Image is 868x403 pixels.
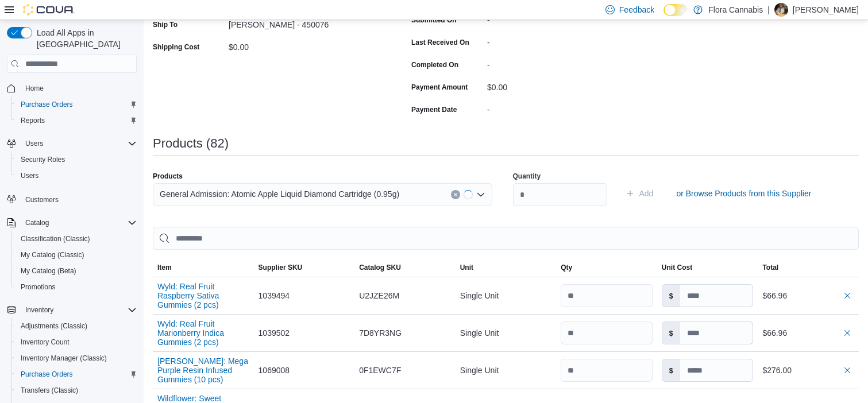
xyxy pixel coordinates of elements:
[229,38,383,52] div: $0.00
[11,168,141,184] button: Users
[160,187,399,201] span: General Admission: Atomic Apple Liquid Diamond Cartridge (0.95g)
[487,78,641,92] div: $0.00
[16,153,137,166] span: Security Roles
[21,370,73,379] span: Purchase Orders
[359,263,401,272] span: Catalog SKU
[259,326,290,340] span: 1039502
[16,280,60,294] a: Promotions
[762,263,778,272] span: Total
[451,190,460,199] button: Clear input
[11,152,141,168] button: Security Roles
[662,263,692,272] span: Unit Cost
[460,263,473,272] span: Unit
[16,98,137,111] span: Purchase Orders
[556,258,657,277] button: Qty
[16,232,95,246] a: Classification (Classic)
[2,80,141,96] button: Home
[16,319,92,333] a: Adjustments (Classic)
[21,250,84,259] span: My Catalog (Classic)
[456,258,557,277] button: Unit
[561,263,572,272] span: Qty
[16,383,137,397] span: Transfers (Classic)
[16,114,137,127] span: Reports
[157,356,249,384] button: [PERSON_NAME]: Mega Purple Resin Infused Gummies (10 pcs)
[359,289,399,303] span: U2JZE26M
[229,15,383,29] div: [PERSON_NAME] - 450076
[25,84,44,93] span: Home
[21,303,137,317] span: Inventory
[21,321,87,331] span: Adjustments (Classic)
[662,322,680,344] label: $
[21,282,56,292] span: Promotions
[16,383,83,397] a: Transfers (Classic)
[153,20,178,29] label: Ship To
[21,193,63,207] a: Customers
[16,153,70,166] a: Security Roles
[411,83,468,92] label: Payment Amount
[16,98,78,111] a: Purchase Orders
[153,42,199,52] label: Shipping Cost
[657,258,758,277] button: Unit Cost
[259,289,290,303] span: 1039494
[16,114,49,127] a: Reports
[11,247,141,263] button: My Catalog (Classic)
[23,4,75,15] img: Cova
[16,367,78,381] a: Purchase Orders
[16,335,74,349] a: Inventory Count
[157,319,249,347] button: Wyld: Real Fruit Marionberry Indica Gummies (2 pcs)
[153,258,254,277] button: Item
[16,169,43,183] a: Users
[25,305,53,315] span: Inventory
[16,319,137,333] span: Adjustments (Classic)
[619,4,654,15] span: Feedback
[676,188,811,199] span: or Browse Products from this Supplier
[11,279,141,295] button: Promotions
[21,137,137,150] span: Users
[663,16,664,17] span: Dark Mode
[411,15,457,25] label: Submitted On
[487,33,641,47] div: -
[359,363,401,377] span: 0F1EWC7F
[21,303,58,317] button: Inventory
[21,266,76,276] span: My Catalog (Beta)
[411,105,457,114] label: Payment Date
[32,27,137,50] span: Load All Apps in [GEOGRAPHIC_DATA]
[25,218,49,227] span: Catalog
[21,155,65,164] span: Security Roles
[662,359,680,381] label: $
[16,264,137,278] span: My Catalog (Beta)
[16,351,137,365] span: Inventory Manager (Classic)
[639,188,654,199] span: Add
[21,216,137,230] span: Catalog
[2,135,141,152] button: Users
[254,258,355,277] button: Supplier SKU
[259,363,290,377] span: 1069008
[21,354,107,363] span: Inventory Manager (Classic)
[662,285,680,307] label: $
[411,60,458,69] label: Completed On
[16,232,137,246] span: Classification (Classic)
[11,318,141,334] button: Adjustments (Classic)
[2,302,141,318] button: Inventory
[16,351,111,365] a: Inventory Manager (Classic)
[487,56,641,69] div: -
[25,195,59,204] span: Customers
[793,3,859,17] p: [PERSON_NAME]
[621,182,658,205] button: Add
[21,216,53,230] button: Catalog
[456,359,557,382] div: Single Unit
[762,363,854,377] div: $276.00
[11,96,141,113] button: Purchase Orders
[153,137,229,150] h3: Products (82)
[11,350,141,366] button: Inventory Manager (Classic)
[758,258,859,277] button: Total
[11,334,141,350] button: Inventory Count
[2,191,141,207] button: Customers
[21,100,73,109] span: Purchase Orders
[16,280,137,294] span: Promotions
[476,190,485,199] button: Open list of options
[767,3,770,17] p: |
[157,263,172,272] span: Item
[2,215,141,231] button: Catalog
[16,169,137,183] span: Users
